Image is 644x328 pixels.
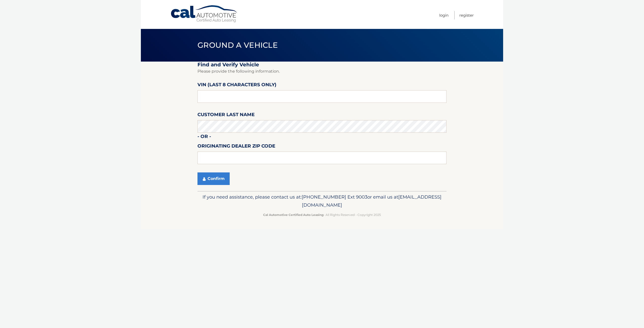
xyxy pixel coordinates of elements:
[439,11,449,19] a: Login
[459,11,474,19] a: Register
[201,193,443,209] p: If you need assistance, please contact us at: or email us at
[263,213,324,217] strong: Cal Automotive Certified Auto Leasing
[197,81,276,90] label: VIN (last 8 characters only)
[201,212,443,217] p: - All Rights Reserved - Copyright 2025
[197,62,447,68] h2: Find and Verify Vehicle
[197,40,278,50] span: Ground a Vehicle
[302,194,367,200] span: [PHONE_NUMBER] Ext 9003
[197,133,211,142] label: - or -
[197,172,230,185] button: Confirm
[170,5,238,23] a: Cal Automotive
[197,68,447,75] p: Please provide the following information.
[197,142,275,152] label: Originating Dealer Zip Code
[197,111,255,120] label: Customer Last Name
